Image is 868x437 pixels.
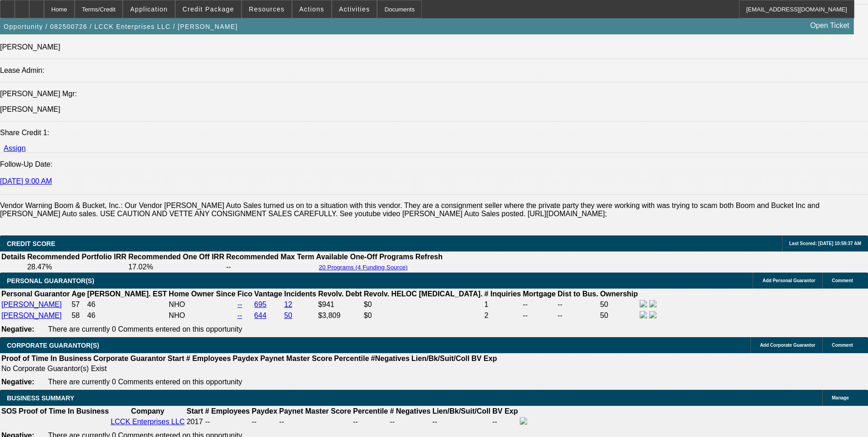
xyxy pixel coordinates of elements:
th: Available One-Off Programs [316,252,414,262]
td: 2017 [186,417,204,427]
b: Revolv. HELOC [MEDICAL_DATA]. [364,290,483,298]
th: Proof of Time In Business [18,407,109,416]
td: No Corporate Guarantor(s) Exist [1,364,501,373]
b: Lien/Bk/Suit/Coll [411,355,469,362]
b: Fico [237,290,253,298]
td: 50 [599,300,638,310]
b: Home Owner Since [169,290,236,298]
button: Resources [242,0,291,18]
th: Recommended One Off IRR [128,252,225,262]
b: Paynet Master Score [279,407,351,415]
img: linkedin-icon.png [649,311,657,318]
b: # Negatives [390,407,431,415]
b: Paynet Master Score [260,355,332,362]
span: Last Scored: [DATE] 10:59:37 AM [789,241,861,246]
td: NHO [168,300,236,310]
b: Paydex [233,355,259,362]
td: -- [226,262,315,272]
img: facebook-icon.png [640,311,647,318]
td: NHO [168,311,236,321]
span: Manage [832,395,849,400]
th: SOS [1,407,17,416]
span: -- [205,418,210,426]
td: -- [492,417,518,427]
td: 46 [87,300,167,310]
span: Comment [832,343,853,348]
td: $0 [363,311,483,321]
td: $3,809 [318,311,362,321]
img: linkedin-icon.png [649,300,657,307]
span: CORPORATE GUARANTOR(S) [7,342,99,349]
div: -- [390,418,431,426]
td: 58 [71,311,86,321]
b: Vantage [254,290,282,298]
b: Percentile [353,407,388,415]
span: BUSINESS SUMMARY [7,394,74,402]
td: 46 [87,311,167,321]
button: Actions [292,0,331,18]
span: Comment [832,278,853,283]
button: Application [123,0,174,18]
b: [PERSON_NAME]. EST [87,290,167,298]
span: Opportunity / 082500726 / LCCK Enterprises LLC / [PERSON_NAME] [4,23,238,30]
a: 644 [254,311,267,319]
b: # Employees [186,355,231,362]
td: -- [523,311,556,321]
b: Percentile [334,355,369,362]
button: Activities [332,0,377,18]
b: Personal Guarantor [1,290,70,298]
b: Paydex [252,407,277,415]
td: -- [523,300,556,310]
a: [PERSON_NAME] [1,311,62,319]
b: Corporate Guarantor [93,355,166,362]
a: 12 [284,300,292,308]
b: Age [71,290,85,298]
a: Open Ticket [807,18,853,33]
span: Activities [339,5,370,13]
td: -- [557,311,599,321]
th: Proof of Time In Business [1,354,92,363]
div: -- [279,418,351,426]
span: There are currently 0 Comments entered on this opportunity [48,325,242,333]
a: LCCK Enterprises LLC [111,418,185,426]
a: -- [237,300,243,308]
span: There are currently 0 Comments entered on this opportunity [48,378,242,386]
b: Revolv. Debt [318,290,362,298]
b: Negative: [1,378,34,386]
b: Start [187,407,203,415]
b: BV Exp [471,355,497,362]
b: Company [131,407,164,415]
span: PERSONAL GUARANTOR(S) [7,277,94,284]
span: Resources [249,5,285,13]
a: [PERSON_NAME] [1,300,62,308]
b: Start [167,355,184,362]
td: 50 [599,311,638,321]
b: Mortgage [523,290,556,298]
b: # Inquiries [484,290,521,298]
b: Dist to Bus. [558,290,598,298]
span: Add Personal Guarantor [762,278,815,283]
img: facebook-icon.png [640,300,647,307]
th: Refresh [415,252,443,262]
td: 57 [71,300,86,310]
a: 695 [254,300,267,308]
td: 2 [484,311,521,321]
td: -- [557,300,599,310]
td: -- [432,417,491,427]
th: Recommended Max Term [226,252,315,262]
b: BV Exp [492,407,518,415]
button: Credit Package [176,0,241,18]
span: Application [130,5,167,13]
span: Actions [299,5,324,13]
img: facebook-icon.png [520,417,527,425]
a: -- [237,311,243,319]
b: Negative: [1,325,34,333]
a: Assign [4,144,26,152]
span: Credit Package [183,5,234,13]
b: Lien/Bk/Suit/Coll [432,407,491,415]
td: $0 [363,300,483,310]
td: -- [251,417,278,427]
div: -- [353,418,388,426]
td: 28.47% [27,262,127,272]
a: 50 [284,311,292,319]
